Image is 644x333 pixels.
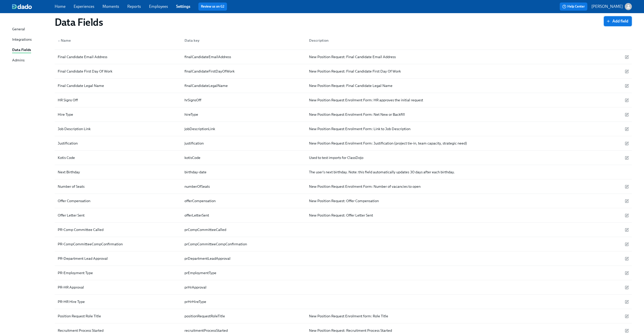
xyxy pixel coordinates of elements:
div: HR Signs Off [56,97,180,103]
div: New Position Request: Final Candidate First Day Of Work [307,68,524,74]
div: Final Candidate Email Address [56,54,180,60]
div: Number of SeatsnumberOfSeatsNew Position Request Enrolment Form: Number of vacancies to open [55,179,632,194]
div: New Position Request: Offer Letter Sent [307,212,524,218]
div: New Position Request Enrolment Form: Justification (project tie-in, team capacity, strategic need) [307,140,524,146]
span: ▲ [58,39,60,42]
div: Description [307,37,524,43]
div: New Position Request Enrolment Form: HR approves the initial request [307,97,524,103]
div: hireType [182,111,305,117]
div: prCompCommitteeCalled [182,227,305,233]
div: PR-Employment TypeprEmploymentType [55,266,632,280]
a: Settings [176,4,190,9]
div: Justification [56,140,180,146]
button: Review us on G2 [198,3,227,11]
div: New Position Request Enrolment Form: Link to Job Description [307,126,524,132]
button: Help Center [560,3,587,11]
div: New Position Request: Offer Compensation [307,198,524,204]
div: PR-HR Hire Type [56,299,180,305]
div: HR Signs OffhrSignsOffNew Position Request Enrolment Form: HR approves the initial request [55,93,632,107]
div: Final Candidate First Day Of Work [56,68,180,74]
div: JustificationjustificationNew Position Request Enrolment Form: Justification (project tie-in, tea... [55,136,632,151]
div: Position Request Role Title [56,313,180,319]
div: New Position Request: Final Candidate Legal Name [307,83,524,89]
img: dado [12,4,32,9]
div: New Position Request Enrolment Form: Net New or Backfill [307,111,524,117]
div: PR-Comp Committee Called [56,227,180,233]
div: finalCandidateFirstDayOfWork [182,68,305,74]
div: Number of Seats [56,183,180,189]
div: offerCompensation [182,198,305,204]
div: Kotis CodekotisCodeUsed to test imports for ClassDojo [55,151,632,165]
div: PR-CompCommitteeCompConfirmationprCompCommitteeCompConfirmation [55,237,632,251]
a: Data Fields [12,47,51,53]
div: prDepartmentLeadApproval [182,255,305,261]
a: Experiences [74,4,94,9]
div: Position Request Role TitlepositionRequestRoleTitleNew Position Request Enrolment form: Role Title [55,309,632,323]
div: Description [305,35,524,45]
div: birthday-date [182,169,305,175]
span: Add field [607,19,628,24]
div: jobDescriptionLink [182,126,305,132]
div: Final Candidate Legal Name [56,83,180,89]
button: Add field [604,16,632,26]
a: General [12,26,51,33]
a: Review us on G2 [201,4,224,9]
div: PR-Department Lead Approval [56,255,180,261]
div: PR-HR ApprovalprHrApproval [55,280,632,295]
a: Home [55,4,66,9]
div: PR-HR Approval [56,284,180,290]
div: Job Description Link [56,126,180,132]
div: Integrations [12,37,32,43]
div: prHrHireType [182,299,305,305]
div: Final Candidate Email AddressfinalCandidateEmailAddressNew Position Request: Final Candidate Emai... [55,50,632,64]
a: Admins [12,57,51,64]
div: Offer Letter Sent [56,212,180,218]
div: positionRequestRoleTitle [182,313,305,319]
div: Final Candidate First Day Of WorkfinalCandidateFirstDayOfWorkNew Position Request: Final Candidat... [55,64,632,79]
div: General [12,26,25,33]
a: dado [12,4,55,9]
div: Data key [180,35,305,45]
div: finalCandidateEmailAddress [182,54,305,60]
p: [PERSON_NAME] [591,4,623,9]
div: Kotis Code [56,155,180,161]
div: Used to test imports for ClassDojo [307,155,524,161]
div: PR-Employment Type [56,270,180,276]
a: Reports [127,4,141,9]
div: Hire TypehireTypeNew Position Request Enrolment Form: Net New or Backfill [55,107,632,122]
div: New Position Request Enrolment form: Role Title [307,313,524,319]
h1: Data Fields [55,16,103,28]
a: Moments [102,4,119,9]
div: Next Birthdaybirthday-dateThe user's next birthday. Note: this field automatically updates 30 day... [55,165,632,179]
a: Employees [149,4,168,9]
a: Integrations [12,37,51,43]
div: Data key [182,37,305,43]
div: PR-Comp Committee CalledprCompCommitteeCalled [55,223,632,237]
div: finalCandidateLegalName [182,83,305,89]
div: Next Birthday [56,169,180,175]
div: Offer CompensationofferCompensationNew Position Request: Offer Compensation [55,194,632,208]
div: New Position Request Enrolment Form: Number of vacancies to open [307,183,524,189]
div: PR-HR Hire TypeprHrHireType [55,295,632,309]
div: Admins [12,57,25,64]
div: justification [182,140,305,146]
div: New Position Request: Final Candidate Email Address [307,54,524,60]
div: The user's next birthday. Note: this field automatically updates 30 days after each birthday. [307,169,524,175]
div: Final Candidate Legal NamefinalCandidateLegalNameNew Position Request: Final Candidate Legal Name [55,79,632,93]
button: [PERSON_NAME] [591,3,632,10]
div: offerLetterSent [182,212,305,218]
div: PR-Department Lead ApprovalprDepartmentLeadApproval [55,251,632,266]
div: kotisCode [182,155,305,161]
div: numberOfSeats [182,183,305,189]
div: Name [56,37,180,43]
span: Help Center [562,4,585,9]
div: Offer Letter SentofferLetterSentNew Position Request: Offer Letter Sent [55,208,632,223]
div: Job Description LinkjobDescriptionLinkNew Position Request Enrolment Form: Link to Job Description [55,122,632,136]
div: prHrApproval [182,284,305,290]
div: hrSignsOff [182,97,305,103]
div: Hire Type [56,111,180,117]
div: prCompCommitteeCompConfirmation [182,241,305,247]
div: ▲Name [56,35,180,45]
div: prEmploymentType [182,270,305,276]
div: PR-CompCommitteeCompConfirmation [56,241,180,247]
